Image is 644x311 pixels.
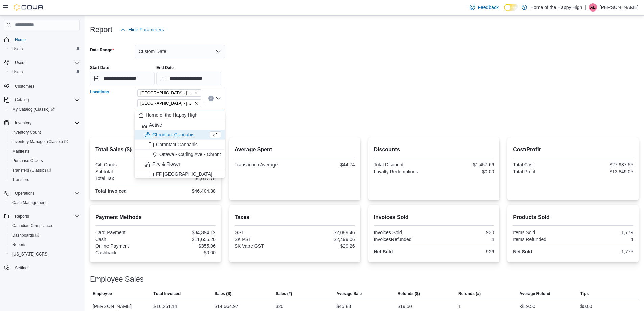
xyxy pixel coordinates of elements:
[95,146,216,154] h2: Total Sales ($)
[137,99,201,107] span: North Battleford - Elkadri Plaza - Fire & Flower
[504,11,504,12] span: Dark Mode
[156,65,174,70] label: End Date
[7,249,82,259] button: [US_STATE] CCRS
[9,231,42,239] a: Dashboards
[7,137,82,147] a: Inventory Manager (Classic)
[513,146,633,154] h2: Cost/Profit
[12,96,80,104] span: Catalog
[90,26,112,34] h3: Report
[9,250,50,258] a: [US_STATE] CCRS
[458,302,461,310] div: 1
[12,251,47,257] span: [US_STATE] CCRS
[336,302,351,310] div: $45.83
[7,198,82,207] button: Cash Management
[7,240,82,249] button: Reports
[95,237,154,242] div: Cash
[1,58,82,67] button: Users
[7,230,82,240] a: Dashboards
[374,230,433,235] div: Invoices Sold
[7,147,82,156] button: Manifests
[9,68,80,76] span: Users
[374,146,494,154] h2: Discounts
[14,4,44,11] img: Cova
[513,169,572,174] div: Total Profit
[194,91,198,95] button: Remove Battleford - Battleford Crossing - Fire & Flower from selection in this group
[9,147,32,155] a: Manifests
[156,171,212,177] span: FF [GEOGRAPHIC_DATA]
[9,105,80,113] span: My Catalog (Classic)
[95,176,154,181] div: Total Tax
[135,130,225,140] button: Chrontact Cannabis
[1,81,82,91] button: Customers
[9,128,80,136] span: Inventory Count
[590,3,596,12] span: AE
[9,166,54,174] a: Transfers (Classic)
[398,302,412,310] div: $19.50
[152,131,194,138] span: Chrontact Cannabis
[153,291,181,296] span: Total Invoiced
[574,169,633,174] div: $13,849.05
[374,237,433,242] div: InvoicesRefunded
[90,89,109,95] label: Locations
[12,232,39,238] span: Dashboards
[580,291,589,296] span: Tips
[7,105,82,114] a: My Catalog (Classic)
[135,45,225,58] button: Custom Date
[135,140,225,150] button: Chrontact Cannabis
[118,23,167,37] button: Hide Parameters
[9,199,80,207] span: Cash Management
[1,95,82,105] button: Catalog
[95,230,154,235] div: Card Payment
[12,223,52,228] span: Canadian Compliance
[513,213,633,221] h2: Products Sold
[504,4,518,11] input: Dark Mode
[140,100,193,107] span: [GEOGRAPHIC_DATA] - [GEOGRAPHIC_DATA] - Fire & Flower
[235,146,355,154] h2: Average Spent
[9,157,46,165] a: Purchase Orders
[12,82,37,90] a: Customers
[12,149,29,154] span: Manifests
[12,130,41,135] span: Inventory Count
[296,230,355,235] div: $2,089.46
[574,249,633,254] div: 1,775
[215,302,238,310] div: $14,664.97
[12,69,23,75] span: Users
[9,241,29,249] a: Reports
[1,188,82,198] button: Operations
[574,237,633,242] div: 4
[135,110,225,120] button: Home of the Happy High
[296,237,355,242] div: $2,499.06
[12,139,68,145] span: Inventory Manager (Classic)
[12,212,80,220] span: Reports
[235,237,293,242] div: SK PST
[9,166,80,174] span: Transfers (Classic)
[9,250,80,258] span: Washington CCRS
[12,242,26,247] span: Reports
[7,128,82,137] button: Inventory Count
[12,189,38,197] button: Operations
[90,65,109,70] label: Start Date
[7,67,82,77] button: Users
[156,72,221,85] input: Press the down key to open a popover containing a calendar.
[12,212,32,220] button: Reports
[215,291,231,296] span: Sales ($)
[12,96,31,104] button: Catalog
[374,162,433,168] div: Total Discount
[146,112,197,118] span: Home of the Happy High
[435,169,494,174] div: $0.00
[435,230,494,235] div: 930
[296,243,355,249] div: $29.26
[9,199,49,207] a: Cash Management
[519,291,550,296] span: Average Refund
[9,138,71,146] a: Inventory Manager (Classic)
[374,169,433,174] div: Loyalty Redemptions
[152,161,181,168] span: Fire & Flower
[15,60,25,65] span: Users
[15,84,34,89] span: Customers
[513,249,532,254] strong: Net Sold
[1,118,82,128] button: Inventory
[159,151,248,158] span: Ottawa - Carling Ave - Chrontact Cannabis
[194,101,198,105] button: Remove North Battleford - Elkadri Plaza - Fire & Flower from selection in this group
[12,200,46,205] span: Cash Management
[95,169,154,174] div: Subtotal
